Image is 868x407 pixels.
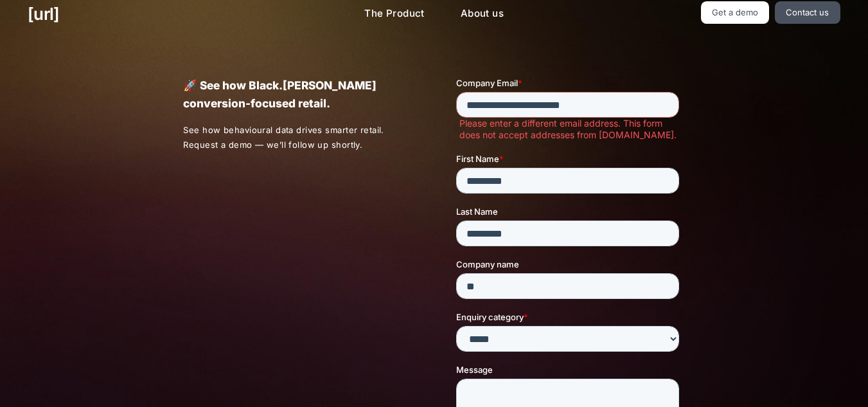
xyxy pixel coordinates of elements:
a: About us [450,1,514,26]
a: Contact us [775,1,840,24]
p: See how behavioural data drives smarter retail. Request a demo — we’ll follow up shortly. [183,123,412,152]
p: 🚀 See how Black.[PERSON_NAME] conversion-focused retail. [183,77,411,113]
a: The Product [354,1,435,26]
a: Get a demo [701,1,770,24]
a: [URL] [28,1,59,26]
